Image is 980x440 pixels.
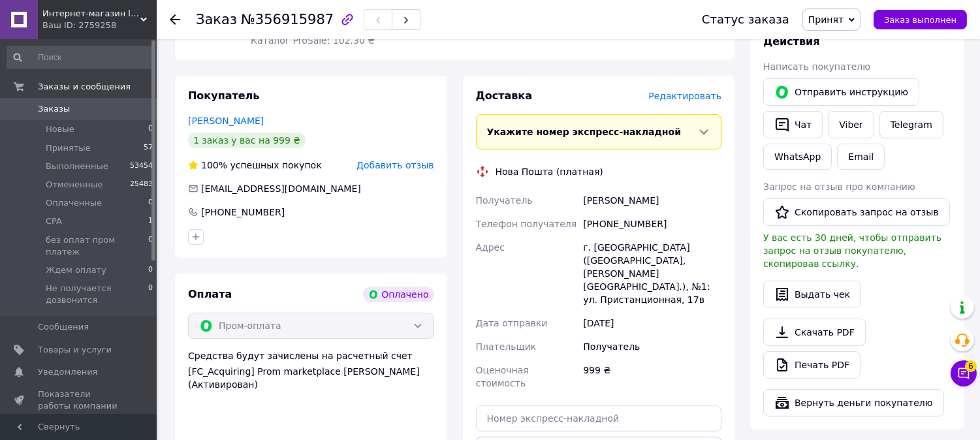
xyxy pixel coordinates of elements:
span: 0 [148,123,153,135]
button: Чат с покупателем6 [951,360,977,386]
a: Telegram [879,111,943,138]
span: Выполненные [46,161,108,172]
span: Покупатель [188,89,259,102]
span: Не получается дозвонится [46,283,148,306]
span: Показатели работы компании [38,388,121,412]
span: Действия [763,35,820,48]
div: Средства будут зачислены на расчетный счет [188,349,434,391]
span: Товары и услуги [38,344,112,356]
span: Отмененные [46,179,103,191]
span: Сообщения [38,321,89,333]
span: Адрес [476,242,505,253]
span: 1 [148,215,153,227]
div: Оплачено [363,287,434,302]
div: успешных покупок [188,159,322,172]
div: [PHONE_NUMBER] [580,212,724,236]
span: Получатель [476,195,533,206]
div: Получатель [580,335,724,358]
span: Уведомления [38,366,97,378]
span: Оценочная стоимость [476,365,529,388]
button: Email [837,144,885,170]
span: 100% [201,160,227,170]
div: Статус заказа [702,13,789,26]
span: Заказ выполнен [884,15,956,25]
span: [EMAIL_ADDRESS][DOMAIN_NAME] [201,183,361,194]
span: Доставка [476,89,533,102]
span: Принятые [46,142,91,154]
span: Заказы [38,103,70,115]
div: [DATE] [580,311,724,335]
a: [PERSON_NAME] [188,116,264,126]
span: Укажите номер экспресс-накладной [487,127,682,137]
span: Новые [46,123,74,135]
div: [PERSON_NAME] [580,189,724,212]
span: 57 [144,142,153,154]
span: 0 [148,197,153,209]
span: Запрос на отзыв про компанию [763,181,915,192]
span: 0 [148,283,153,306]
div: Вернуться назад [170,13,180,26]
span: Интернет-магазин livelyshop [42,8,140,20]
button: Чат [763,111,823,138]
span: Плательщик [476,341,537,352]
a: Viber [828,111,874,138]
span: Телефон получателя [476,219,577,229]
span: Редактировать [648,91,721,101]
span: 0 [148,234,153,258]
div: Ваш ID: 2759258 [42,20,157,31]
span: Дата отправки [476,318,548,328]
span: без оплат пром платеж [46,234,148,258]
div: [PHONE_NUMBER] [200,206,286,219]
span: 0 [148,264,153,276]
span: 25483 [130,179,153,191]
a: Печать PDF [763,351,861,379]
span: Принят [808,14,844,25]
div: 1 заказ у вас на 999 ₴ [188,133,306,148]
span: 6 [965,360,977,372]
input: Поиск [7,46,154,69]
button: Выдать чек [763,281,861,308]
span: Оплата [188,288,232,300]
span: У вас есть 30 дней, чтобы отправить запрос на отзыв покупателю, скопировав ссылку. [763,232,941,269]
span: Ждем оплату [46,264,106,276]
button: Скопировать запрос на отзыв [763,198,950,226]
a: Скачать PDF [763,319,866,346]
div: 999 ₴ [580,358,724,395]
input: Номер экспресс-накладной [476,405,722,432]
div: Нова Пошта (платная) [492,165,607,178]
span: Оплаченные [46,197,102,209]
span: Добавить отзыв [356,160,434,170]
span: 53454 [130,161,153,172]
span: Каталог ProSale: 102.30 ₴ [251,35,375,46]
div: [FC_Acquiring] Prom marketplace [PERSON_NAME] (Активирован) [188,365,434,391]
button: Отправить инструкцию [763,78,919,106]
a: WhatsApp [763,144,832,170]
span: CPA [46,215,62,227]
span: Заказ [196,12,237,27]
button: Вернуть деньги покупателю [763,389,944,416]
span: №356915987 [241,12,334,27]
div: г. [GEOGRAPHIC_DATA] ([GEOGRAPHIC_DATA], [PERSON_NAME][GEOGRAPHIC_DATA].), №1: ул. Пристанционная... [580,236,724,311]
span: Заказы и сообщения [38,81,131,93]
button: Заказ выполнен [874,10,967,29]
span: Написать покупателю [763,61,870,72]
